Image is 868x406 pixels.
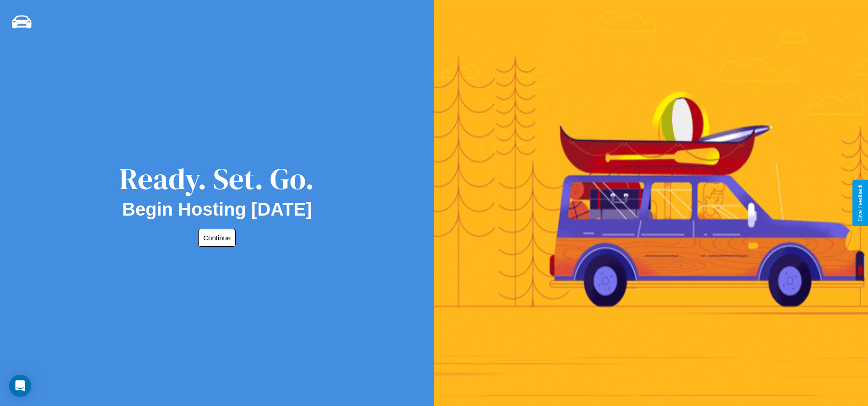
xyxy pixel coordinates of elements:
div: Open Intercom Messenger [9,375,31,397]
button: Continue [198,229,236,247]
div: Give Feedback [857,184,863,222]
div: Ready. Set. Go. [119,158,314,199]
h2: Begin Hosting [DATE] [122,199,312,220]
